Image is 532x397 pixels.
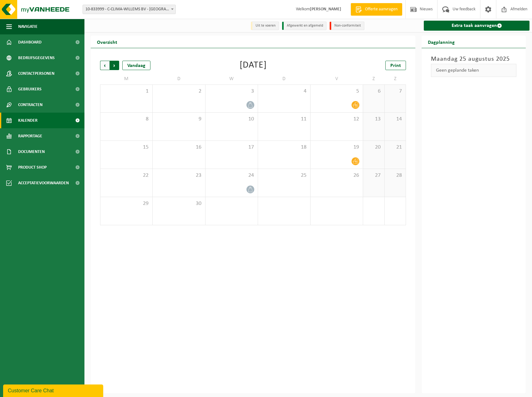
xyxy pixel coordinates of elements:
span: Offerte aanvragen [363,6,399,13]
span: 27 [366,172,381,179]
strong: [PERSON_NAME] [310,7,341,12]
span: Acceptatievoorwaarden [18,175,69,191]
td: W [205,73,258,84]
div: Vandaag [122,61,150,70]
span: 6 [366,88,381,95]
li: Uit te voeren [251,22,279,30]
span: 13 [366,116,381,123]
span: 28 [388,172,403,179]
span: 26 [314,172,360,179]
span: Bedrijfsgegevens [18,50,55,66]
span: 14 [388,116,403,123]
span: Gebruikers [18,81,42,97]
span: 17 [209,144,255,151]
span: Rapportage [18,128,42,144]
h3: Maandag 25 augustus 2025 [431,54,516,64]
span: Print [390,63,401,68]
li: Afgewerkt en afgemeld [282,22,327,30]
span: 1 [104,88,149,95]
span: Contracten [18,97,43,113]
iframe: chat widget [3,383,104,397]
a: Extra taak aanvragen [424,21,529,31]
span: Dashboard [18,34,42,50]
div: Geen geplande taken [431,64,516,77]
span: 25 [261,172,307,179]
div: [DATE] [240,61,267,70]
span: 9 [156,116,202,123]
span: 5 [314,88,360,95]
span: 11 [261,116,307,123]
span: 12 [314,116,360,123]
span: 4 [261,88,307,95]
a: Offerte aanvragen [351,3,402,16]
span: Vorige [100,61,109,70]
td: Z [363,73,384,84]
span: 30 [156,200,202,207]
span: 20 [366,144,381,151]
span: 21 [388,144,403,151]
h2: Overzicht [91,36,124,48]
span: 29 [104,200,149,207]
span: 7 [388,88,403,95]
span: 19 [314,144,360,151]
td: V [311,73,363,84]
span: 15 [104,144,149,151]
span: Contactpersonen [18,66,54,81]
td: Z [385,73,406,84]
span: 3 [209,88,255,95]
span: Kalender [18,113,38,128]
li: Non-conformiteit [330,22,364,30]
span: 18 [261,144,307,151]
span: 2 [156,88,202,95]
span: 22 [104,172,149,179]
span: Navigatie [18,19,38,34]
span: 10 [209,116,255,123]
td: D [153,73,205,84]
td: D [258,73,311,84]
span: Documenten [18,144,45,160]
span: 10-833999 - C-CLIMA-WILLEMS BV - EVERGEM [83,5,175,14]
span: 16 [156,144,202,151]
td: M [100,73,153,84]
span: Volgende [110,61,119,70]
span: 23 [156,172,202,179]
span: 24 [209,172,255,179]
span: Product Shop [18,160,47,175]
a: Print [385,61,406,70]
h2: Dagplanning [422,36,461,48]
span: 10-833999 - C-CLIMA-WILLEMS BV - EVERGEM [83,5,176,14]
span: 8 [104,116,149,123]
